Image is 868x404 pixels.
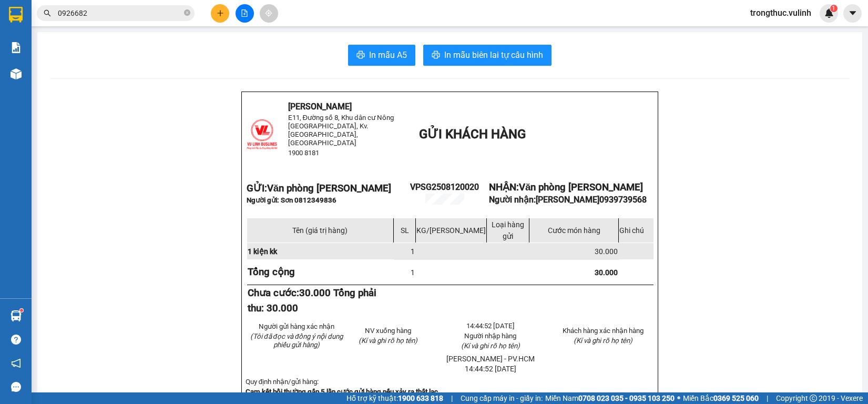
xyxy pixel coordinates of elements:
span: trongthuc.vulinh [742,6,820,19]
input: Tìm tên, số ĐT hoặc mã đơn [58,7,182,19]
span: (Kí và ghi rõ họ tên) [574,337,632,345]
span: Văn phòng [PERSON_NAME] [519,181,643,193]
span: In mẫu biên lai tự cấu hình [444,48,543,62]
strong: Tổng cộng [248,266,295,278]
strong: 1900 633 818 [398,394,443,402]
strong: GỬI: [247,183,391,194]
button: printerIn mẫu biên lai tự cấu hình [423,45,552,66]
td: SL [394,218,416,243]
strong: NHẬN: [489,181,643,193]
em: (Tôi đã đọc và đồng ý nội dung phiếu gửi hàng) [250,332,343,349]
span: Miền Nam [545,392,675,404]
span: (Kí và ghi rõ họ tên) [461,342,520,350]
span: printer [432,50,440,60]
span: E11, Đường số 8, Khu dân cư Nông [GEOGRAPHIC_DATA], Kv.[GEOGRAPHIC_DATA], [GEOGRAPHIC_DATA] [288,114,394,147]
span: | [767,392,768,404]
img: solution-icon [11,42,22,53]
span: ⚪️ [677,396,680,400]
span: Khách hàng xác nhận hàng [563,327,644,335]
td: Loại hàng gửi [486,218,529,243]
span: 30.000 Tổng phải thu: 30.000 [248,287,376,314]
strong: Cam kết bồi thường gấp 5 lần cước gửi hàng nếu xảy ra thất lạc [246,388,438,396]
span: Hỗ trợ kỹ thuật: [346,392,443,404]
button: file-add [236,4,254,23]
strong: 0369 525 060 [713,394,759,402]
span: caret-down [848,8,857,18]
span: aim [265,9,272,17]
span: (Kí và ghi rõ họ tên) [359,337,417,345]
span: Văn phòng [PERSON_NAME] [267,183,391,194]
button: plus [211,4,229,23]
span: 0939739568 [599,195,647,205]
span: 14:44:52 [DATE] [466,322,515,330]
span: Người nhập hàng [464,332,516,340]
sup: 1 [20,309,23,312]
strong: Chưa cước: [248,287,376,314]
td: Ghi chú [619,218,654,243]
span: In mẫu A5 [369,48,407,62]
img: warehouse-icon [11,310,22,321]
td: KG/[PERSON_NAME] [415,218,486,243]
td: Cước món hàng [529,218,618,243]
img: icon-new-feature [824,8,834,18]
span: 1 [832,5,835,12]
span: 1900 8181 [288,149,319,157]
span: [PERSON_NAME] [536,195,647,205]
span: 1 kiện kk [248,247,277,256]
img: logo [247,119,278,150]
span: close-circle [184,8,190,18]
span: [PERSON_NAME] - PV.HCM [446,355,535,363]
span: 30.000 [595,268,618,277]
span: [PERSON_NAME] [288,102,352,112]
span: NV xuống hàng [365,327,411,335]
strong: Người nhận: [489,195,647,205]
span: VPSG2508120020 [410,182,479,192]
span: Quy định nhận/gửi hàng: [246,378,319,386]
button: printerIn mẫu A5 [348,45,415,66]
span: close-circle [184,9,190,16]
span: search [44,9,51,17]
span: Người gửi: Sơn 0812349836 [247,196,336,204]
span: 30.000 [595,247,618,256]
span: | [451,392,453,404]
span: copyright [810,395,817,402]
span: plus [217,9,224,17]
span: 1 [411,268,415,277]
img: logo-vxr [9,7,23,23]
span: 14:44:52 [DATE] [465,365,516,373]
strong: 0708 023 035 - 0935 103 250 [578,394,675,402]
span: notification [11,358,21,368]
span: file-add [241,9,248,17]
button: aim [260,4,278,23]
span: question-circle [11,335,21,345]
span: message [11,382,21,392]
sup: 1 [830,5,838,12]
span: printer [356,50,365,60]
button: caret-down [843,4,862,23]
td: Tên (giá trị hàng) [247,218,394,243]
img: warehouse-icon [11,68,22,79]
span: Miền Bắc [683,392,759,404]
span: Người gửi hàng xác nhận [259,322,334,330]
span: Cung cấp máy in - giấy in: [461,392,543,404]
span: 1 [411,247,415,256]
span: GỬI KHÁCH HÀNG [419,127,526,142]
